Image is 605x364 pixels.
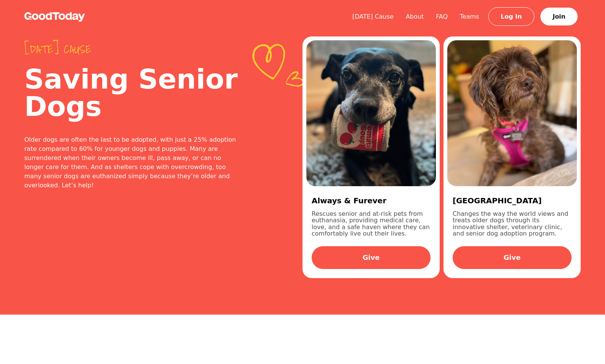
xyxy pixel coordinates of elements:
a: Teams [454,13,485,20]
a: About [400,13,430,20]
a: FAQ [430,13,454,20]
img: 77864360-5a73-4b99-924f-ba404a14c85f.jpg [447,40,577,186]
a: Join [540,8,578,25]
h3: [GEOGRAPHIC_DATA] [453,195,572,206]
p: Rescues senior and at-risk pets from euthanasia, providing medical care, love, and a safe haven w... [312,210,431,237]
a: Log In [488,7,535,26]
a: Give [312,246,431,269]
div: Older dogs are often the last to be adopted, with just a 25% adoption rate compared to 60% for yo... [24,135,242,190]
span: [DATE] cause [24,43,242,56]
a: Give [453,246,572,269]
h3: Always & Furever [312,195,431,206]
p: Changes the way the world views and treats older dogs through its innovative shelter, veterinary ... [453,210,572,237]
h2: Saving Senior Dogs [24,65,242,120]
img: GoodToday [24,12,85,22]
img: 6a446708-e1ae-413b-81a9-0aaa3a2d8858.jpg [306,40,436,186]
a: [DATE] Cause [346,13,400,20]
